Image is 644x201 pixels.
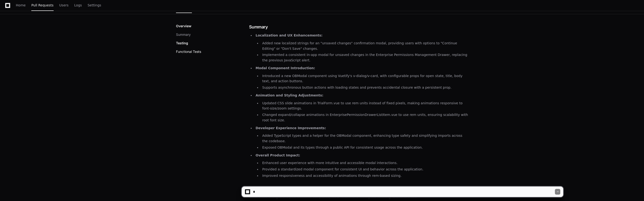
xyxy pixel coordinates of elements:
span: Pull Requests [31,4,53,7]
span: Home [16,4,26,7]
strong: Modal Component Introduction: [255,66,315,70]
li: Updated CSS slide animations in TrialForm.vue to use rem units instead of fixed pixels, making an... [261,100,468,111]
button: Summary [176,32,191,37]
strong: Developer Experience Improvements: [255,126,326,130]
li: Introduced a new OBModal component using Vuetify's v-dialog/v-card, with configurable props for o... [261,73,468,84]
li: Added TypeScript types and a helper for the OBModal component, enhancing type safety and simplify... [261,133,468,144]
li: Implemented a consistent in-app modal for unsaved changes in the Enterprise Permissions Managemen... [261,52,468,63]
strong: Localization and UX Enhancements: [255,33,322,37]
li: Enhanced user experience with more intuitive and accessible modal interactions. [261,160,468,166]
li: Added new localized strings for an "unsaved changes" confirmation modal, providing users with opt... [261,41,468,51]
li: Improved responsiveness and accessibility of animations through rem-based sizing. [261,173,468,178]
span: Settings [88,4,101,7]
li: Provided a standardized modal component for consistent UI and behavior across the application. [261,167,468,172]
li: Exposed OBModal and its types through a public API for consistent usage across the application. [261,145,468,150]
strong: Overall Product Impact: [255,153,300,157]
li: Supports asynchronous button actions with loading states and prevents accidental closure with a p... [261,85,468,90]
span: Logs [74,4,82,7]
button: Functional Tests [176,49,201,54]
p: Overview [176,24,191,28]
h1: Summary [249,24,468,30]
strong: Animation and Styling Adjustments: [255,93,323,97]
span: Users [59,4,69,7]
p: Testing [176,41,188,46]
span: Functional Tests [249,186,281,193]
li: Changed expand/collapse animations in EnterprisePermissionDrawerListItem.vue to use rem units, en... [261,112,468,123]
